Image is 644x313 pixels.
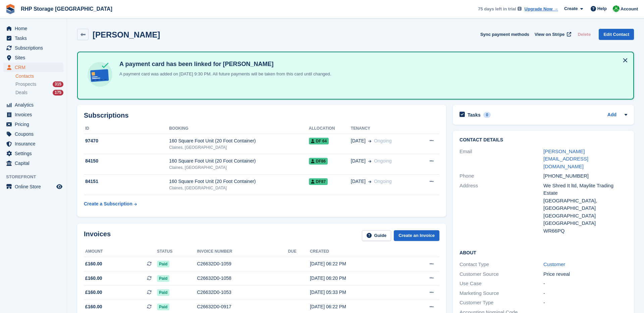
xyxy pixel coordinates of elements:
[157,289,169,296] span: Paid
[543,227,627,235] div: WR66PQ
[309,123,351,134] th: Allocation
[15,53,55,62] span: Sites
[351,137,366,144] span: [DATE]
[197,246,288,257] th: Invoice number
[564,5,578,12] span: Create
[309,138,329,144] span: DF 64
[55,183,63,191] a: Preview store
[621,6,638,12] span: Account
[169,165,309,171] div: Claines, [GEOGRAPHIC_DATA]
[15,24,55,33] span: Home
[460,261,543,268] div: Contact Type
[599,29,634,40] a: Edit Contact
[169,137,309,144] div: 160 Square Foot Unit (20 Foot Container)
[169,178,309,185] div: 160 Square Foot Unit (20 Foot Container)
[15,34,55,43] span: Tasks
[157,304,169,310] span: Paid
[3,120,63,129] a: menu
[394,230,439,241] a: Create an Invoice
[15,120,55,129] span: Pricing
[310,260,403,267] div: [DATE] 06:22 PM
[460,182,543,235] div: Address
[15,81,63,88] a: Prospects 315
[543,220,627,227] div: [GEOGRAPHIC_DATA]
[197,289,288,296] div: C26632D0-1053
[543,182,627,197] div: We Shred It ltd, Maylite Trading Estate
[15,139,55,148] span: Insurance
[84,178,169,185] div: 84151
[197,275,288,282] div: C26632D0-1058
[197,303,288,310] div: C26632D0-0917
[15,182,55,191] span: Online Store
[53,90,63,96] div: 175
[84,137,169,144] div: 97470
[351,123,417,134] th: Tenancy
[543,212,627,220] div: [GEOGRAPHIC_DATA]
[18,3,115,14] a: RHP Storage [GEOGRAPHIC_DATA]
[374,158,392,164] span: Ongoing
[3,110,63,119] a: menu
[532,29,573,40] a: View on Stripe
[169,158,309,165] div: 160 Square Foot Unit (20 Foot Container)
[460,270,543,278] div: Customer Source
[374,179,392,184] span: Ongoing
[543,172,627,180] div: [PHONE_NUMBER]
[480,29,529,40] button: Sync payment methods
[117,60,331,68] h4: A payment card has been linked for [PERSON_NAME]
[374,138,392,143] span: Ongoing
[575,29,593,40] button: Delete
[460,137,627,143] h2: Contact Details
[3,159,63,168] a: menu
[15,43,55,53] span: Subscriptions
[351,178,366,185] span: [DATE]
[483,112,491,118] div: 0
[3,100,63,110] a: menu
[3,182,63,191] a: menu
[3,53,63,62] a: menu
[15,63,55,72] span: CRM
[84,230,111,241] h2: Invoices
[3,139,63,148] a: menu
[15,89,28,96] span: Deals
[310,275,403,282] div: [DATE] 06:20 PM
[15,81,36,87] span: Prospects
[15,149,55,158] span: Settings
[288,246,310,257] th: Due
[157,261,169,267] span: Paid
[84,246,157,257] th: Amount
[478,6,516,12] span: 75 days left in trial
[53,81,63,87] div: 315
[309,178,328,185] span: DF87
[613,5,620,12] img: Rod
[85,303,102,310] span: £160.00
[460,148,543,171] div: Email
[84,198,137,210] a: Create a Subscription
[607,111,616,119] a: Add
[15,89,63,96] a: Deals 175
[543,197,627,212] div: [GEOGRAPHIC_DATA], [GEOGRAPHIC_DATA]
[543,148,588,169] a: [PERSON_NAME][EMAIL_ADDRESS][DOMAIN_NAME]
[543,290,627,297] div: -
[3,24,63,33] a: menu
[525,6,558,12] a: Upgrade Now →
[543,270,627,278] div: Price reveal
[157,246,197,257] th: Status
[85,275,102,282] span: £160.00
[15,159,55,168] span: Capital
[84,112,439,119] h2: Subscriptions
[460,249,627,256] h2: About
[169,123,309,134] th: Booking
[157,275,169,282] span: Paid
[93,30,160,39] h2: [PERSON_NAME]
[6,174,67,180] span: Storefront
[3,129,63,139] a: menu
[3,149,63,158] a: menu
[460,290,543,297] div: Marketing Source
[3,34,63,43] a: menu
[543,299,627,307] div: -
[518,7,522,11] img: icon-info-grey-7440780725fd019a000dd9b08b2336e03edf1995a4989e88bcd33f0948082b44.svg
[3,63,63,72] a: menu
[84,123,169,134] th: ID
[197,260,288,267] div: C26632D0-1059
[84,158,169,165] div: 84150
